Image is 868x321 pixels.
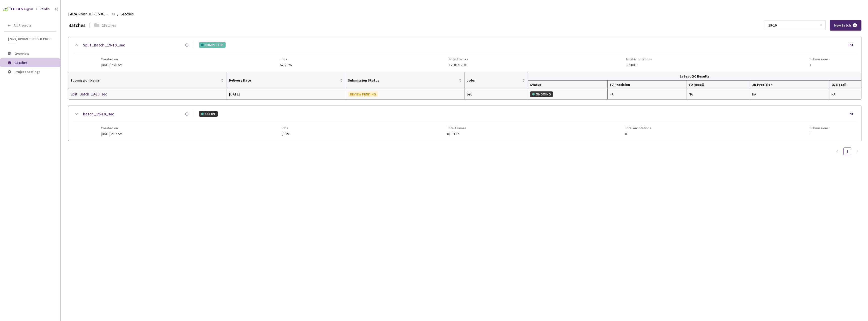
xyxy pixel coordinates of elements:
span: Total Frames [449,57,468,61]
th: 2D Precision [750,81,829,89]
div: 2 Batches [102,22,116,28]
span: Submission Status [348,78,458,82]
span: 0 [625,132,651,136]
button: right [853,147,861,155]
span: All Projects [14,23,32,28]
span: Submissions [809,57,829,61]
div: GT Studio [36,7,50,12]
a: batch_19-10_sec [83,111,114,117]
span: Submissions [809,126,829,130]
div: NA [752,91,827,97]
span: Jobs [280,57,292,61]
span: Delivery Date [229,78,339,82]
div: Batches [68,21,86,29]
th: 3D Precision [608,81,687,89]
span: right [856,150,859,153]
th: 3D Recall [687,81,750,89]
div: REVIEW PENDING [348,91,378,97]
div: batch_19-10_secACTIVEEditCreated on[DATE] 2:37 AMJobs0/339Total Frames0/17132Total Annotations0Su... [68,106,861,141]
span: Created on [101,126,122,130]
button: left [833,147,841,155]
span: Jobs [467,78,521,82]
span: Project Settings [15,69,40,74]
span: New Batch [834,23,851,28]
span: [2024] Rivian 3D PCS<>Production [8,37,53,41]
li: 1 [843,147,851,155]
div: [DATE] [229,91,343,97]
span: 0 [809,132,829,136]
div: 676 [467,91,526,97]
span: [DATE] 2:37 AM [101,132,122,136]
span: left [836,150,839,153]
span: Batches [120,11,134,17]
span: 676/676 [280,63,292,67]
a: 1 [844,147,851,155]
div: Edit [848,112,856,117]
span: Submission Name [70,78,220,82]
th: Submission Name [68,72,227,89]
span: 0/339 [281,132,289,136]
span: Overview [15,51,29,56]
li: Previous Page [833,147,841,155]
span: 0/17132 [447,132,467,136]
th: Status [528,81,607,89]
span: [DATE] 7:20 AM [101,63,122,67]
div: ACTIVE [199,111,218,117]
span: 399008 [626,63,652,67]
div: Split_Batch_19-10_secCOMPLETEDEditCreated on[DATE] 7:20 AMJobs676/676Total Frames17081/17081Total... [68,37,861,72]
div: COMPLETED [199,42,226,48]
div: NA [689,91,748,97]
th: Submission Status [346,72,465,89]
div: NA [610,91,685,97]
input: Search [765,21,819,30]
th: 2D Recall [829,81,861,89]
th: Latest QC Results [528,72,861,81]
span: [2024] Rivian 3D PCS<>Production [68,11,109,17]
span: Total Annotations [625,126,651,130]
span: 1 [809,63,829,67]
a: Split_Batch_19-10_sec [70,91,124,97]
div: ONGOING [530,91,553,97]
li: / [117,11,118,17]
th: Jobs [465,72,528,89]
span: Batches [15,60,28,65]
span: 17081/17081 [449,63,468,67]
span: Created on [101,57,122,61]
span: Total Frames [447,126,467,130]
a: Split_Batch_19-10_sec [83,42,125,48]
span: Total Annotations [626,57,652,61]
div: NA [831,91,859,97]
div: Edit [848,43,856,48]
span: Jobs [281,126,289,130]
th: Delivery Date [227,72,346,89]
li: Next Page [853,147,861,155]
